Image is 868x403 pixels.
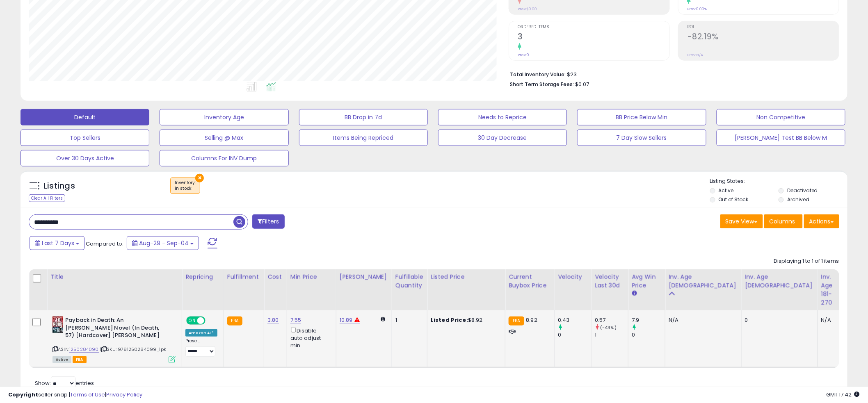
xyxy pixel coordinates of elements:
b: Short Term Storage Fees: [510,81,574,88]
button: Columns For INV Dump [160,150,288,166]
a: Privacy Policy [106,391,142,398]
span: Columns [770,217,795,225]
div: Cost [267,273,283,281]
div: 0.43 [558,316,591,324]
button: [PERSON_NAME] Test BB Below M [717,130,845,146]
a: 7.55 [290,316,302,324]
div: Title [50,273,178,281]
div: Avg Win Price [632,273,662,290]
div: Inv. Age [DEMOGRAPHIC_DATA] [745,273,814,290]
h2: -82.19% [687,32,839,43]
div: 0 [632,331,665,339]
p: Listing States: [710,178,847,185]
div: Fulfillable Quantity [395,273,424,290]
small: Prev: N/A [687,52,703,57]
div: [PERSON_NAME] [340,273,388,281]
span: Ordered Items [518,25,669,30]
button: Aug-29 - Sep-04 [127,236,199,250]
div: Displaying 1 to 1 of 1 items [774,257,839,265]
button: Inventory Age [160,109,288,125]
div: Velocity [558,273,588,281]
span: $0.07 [575,80,589,88]
span: Inventory : [175,180,196,192]
div: seller snap | | [8,391,142,399]
button: Selling @ Max [160,130,288,146]
b: Listed Price: [431,316,468,324]
span: Compared to: [86,240,123,248]
button: BB Price Below Min [577,109,706,125]
button: × [195,174,204,182]
a: 1250284090 [69,346,99,353]
span: ON [187,317,197,324]
div: 0 [745,316,811,324]
span: Aug-29 - Sep-04 [139,239,189,247]
span: 2025-09-12 17:42 GMT [827,391,860,398]
small: FBA [227,316,242,326]
button: Actions [804,214,839,228]
div: Fulfillment [227,273,260,281]
button: Filters [252,214,284,229]
div: Preset: [185,338,217,357]
small: FBA [509,316,524,326]
button: BB Drop in 7d [299,109,428,125]
div: Repricing [185,273,220,281]
div: $8.92 [431,316,499,324]
button: Items Being Repriced [299,130,428,146]
button: Default [21,109,149,125]
span: All listings currently available for purchase on Amazon [53,356,71,363]
div: Current Buybox Price [509,273,551,290]
small: Avg Win Price. [632,290,637,297]
label: Active [719,187,734,194]
button: Non Competitive [717,109,845,125]
div: Inv. Age [DEMOGRAPHIC_DATA] [669,273,738,290]
div: Disable auto adjust min [290,326,330,349]
span: 8.92 [526,316,538,324]
h5: Listings [43,180,75,192]
span: FBA [73,356,87,363]
div: Amazon AI * [185,329,217,337]
button: 7 Day Slow Sellers [577,130,706,146]
div: N/A [669,316,735,324]
div: in stock [175,186,196,191]
li: $23 [510,69,833,79]
div: 0 [558,331,591,339]
button: Top Sellers [21,130,149,146]
span: | SKU: 9781250284099_1pk [100,346,166,353]
div: 1 [595,331,628,339]
span: Last 7 Days [42,239,74,247]
div: ASIN: [53,316,176,362]
h2: 3 [518,32,669,43]
div: Clear All Filters [29,194,65,202]
button: Columns [764,214,803,228]
div: 1 [395,316,421,324]
b: Total Inventory Value: [510,71,566,78]
button: 30 Day Decrease [438,130,567,146]
span: Show: entries [35,379,94,387]
div: Min Price [290,273,333,281]
b: Payback in Death: An [PERSON_NAME] Novel (In Death, 57) [Hardcover] [PERSON_NAME] [65,316,165,342]
small: Prev: 0.00% [687,7,707,11]
div: N/A [821,316,840,324]
div: 7.9 [632,316,665,324]
strong: Copyright [8,391,38,398]
label: Archived [787,196,809,203]
a: 3.80 [267,316,279,324]
div: Inv. Age 181-270 [821,273,843,307]
span: ROI [687,25,839,30]
span: OFF [204,317,217,324]
button: Last 7 Days [30,236,85,250]
label: Out of Stock [719,196,749,203]
a: Terms of Use [70,391,105,398]
button: Over 30 Days Active [21,150,149,166]
div: Listed Price [431,273,502,281]
img: 51i0BHdDjlL._SL40_.jpg [53,316,63,333]
label: Deactivated [787,187,818,194]
small: Prev: 0 [518,52,529,57]
small: Prev: $0.00 [518,7,537,11]
a: 10.89 [340,316,353,324]
button: Save View [720,214,763,228]
button: Needs to Reprice [438,109,567,125]
small: (-43%) [600,324,617,331]
div: Velocity Last 30d [595,273,625,290]
div: 0.57 [595,316,628,324]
